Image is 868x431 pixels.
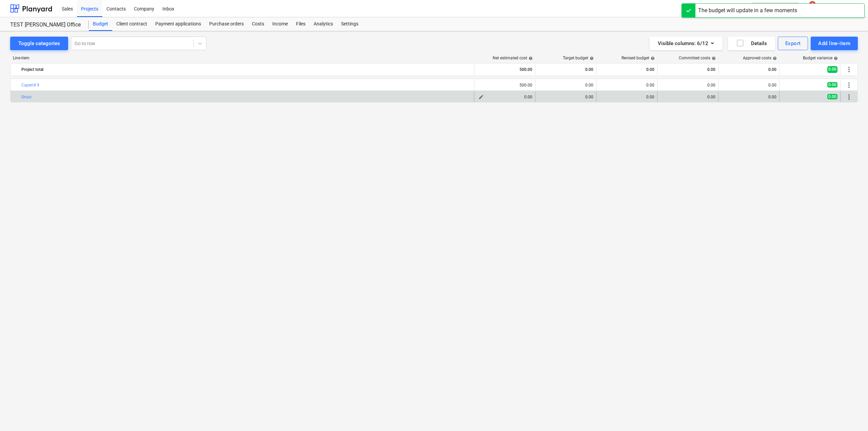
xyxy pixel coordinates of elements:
[477,64,532,75] div: 500.00
[721,83,776,87] div: 0.00
[721,95,776,99] div: 0.00
[478,94,484,100] span: edit
[832,56,838,60] span: help
[477,95,532,99] div: 0.00
[599,95,654,99] div: 0.00
[151,17,205,31] a: Payment applications
[10,21,81,28] div: TEST [PERSON_NAME] Office
[771,56,777,60] span: help
[268,17,292,31] a: Income
[538,64,593,75] div: 0.00
[827,94,837,99] span: 0.00
[112,17,151,31] a: Client contract
[89,17,112,31] a: Budget
[834,398,868,431] iframe: Chat Widget
[785,39,801,48] div: Export
[599,83,654,87] div: 0.00
[698,6,797,15] div: The budget will update in a few moments
[10,37,68,50] button: Toggle categories
[527,56,533,60] span: help
[743,56,777,60] div: Approved costs
[538,95,593,99] div: 0.00
[827,66,837,73] span: 0.00
[845,81,853,89] span: More actions
[310,17,337,31] a: Analytics
[803,56,838,60] div: Budget variance
[721,64,776,75] div: 0.00
[736,39,767,48] div: Details
[21,95,32,99] a: Grout
[622,56,655,60] div: Revised budget
[650,37,723,50] button: Visible columns:6/12
[660,83,715,87] div: 0.00
[778,37,808,50] button: Export
[563,56,594,60] div: Target budget
[827,82,837,87] span: 0.00
[21,64,471,75] div: Project total
[658,39,714,48] div: Visible columns : 6/12
[710,56,716,60] span: help
[588,56,594,60] span: help
[21,83,39,87] a: Capert# 9
[845,65,853,74] span: More actions
[679,56,716,60] div: Committed costs
[18,39,60,48] div: Toggle categories
[292,17,310,31] a: Files
[599,64,654,75] div: 0.00
[845,93,853,101] span: More actions
[818,39,850,48] div: Add line-item
[493,56,533,60] div: Net estimated cost
[205,17,248,31] a: Purchase orders
[660,64,715,75] div: 0.00
[649,56,655,60] span: help
[811,37,858,50] button: Add line-item
[728,37,775,50] button: Details
[337,17,362,31] a: Settings
[477,83,532,87] div: 500.00
[538,83,593,87] div: 0.00
[248,17,268,31] a: Costs
[660,95,715,99] div: 0.00
[10,56,475,60] div: Line-item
